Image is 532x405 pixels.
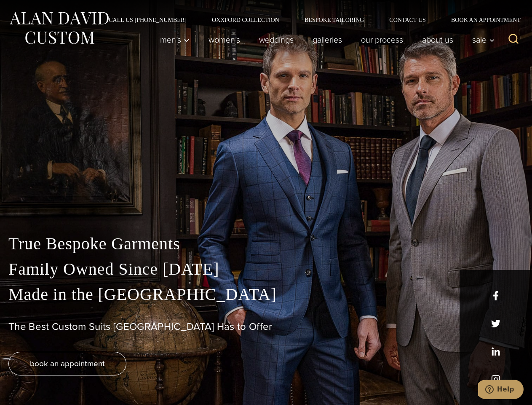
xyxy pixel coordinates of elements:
a: Our Process [352,31,413,48]
a: About Us [413,31,463,48]
img: Alan David Custom [8,9,110,47]
button: Men’s sub menu toggle [151,31,199,48]
a: Oxxford Collection [199,17,292,23]
button: Sale sub menu toggle [463,31,500,48]
a: Call Us [PHONE_NUMBER] [96,17,199,23]
span: book an appointment [30,357,105,370]
a: book an appointment [8,352,126,375]
p: True Bespoke Garments Family Owned Since [DATE] Made in the [GEOGRAPHIC_DATA] [8,231,524,307]
iframe: Opens a widget where you can chat to one of our agents [478,380,524,401]
a: Galleries [303,31,352,48]
h1: The Best Custom Suits [GEOGRAPHIC_DATA] Has to Offer [8,321,524,333]
nav: Primary Navigation [151,31,500,48]
button: View Search Form [503,30,524,50]
a: weddings [250,31,303,48]
nav: Secondary Navigation [96,17,524,23]
a: Bespoke Tailoring [292,17,377,23]
a: Women’s [199,31,250,48]
a: Contact Us [377,17,438,23]
a: Book an Appointment [438,17,524,23]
